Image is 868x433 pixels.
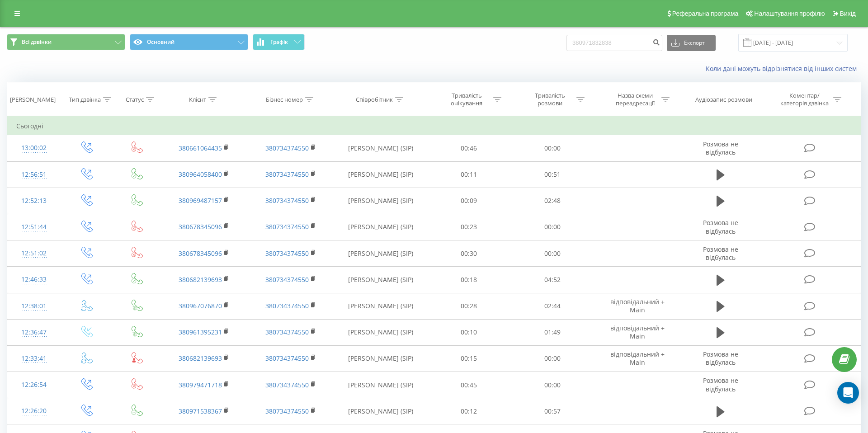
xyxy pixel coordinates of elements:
td: 00:00 [510,345,594,372]
div: Аудіозапис розмови [695,96,752,104]
div: 12:33:41 [16,350,52,367]
td: 02:44 [510,293,594,319]
div: Співробітник [356,96,393,104]
div: 12:51:44 [16,218,52,236]
td: 02:48 [510,188,594,214]
span: Налаштування профілю [754,10,825,17]
a: 380734374550 [265,301,309,310]
a: 380734374550 [265,196,309,205]
a: 380969487157 [179,196,222,205]
span: Розмова не відбулась [703,376,738,393]
a: 380682139693 [179,354,222,362]
td: [PERSON_NAME] (SIP) [334,345,427,372]
td: [PERSON_NAME] (SIP) [334,161,427,188]
td: 00:30 [427,240,510,267]
span: Вихід [840,10,856,17]
td: 00:00 [510,240,594,267]
a: 380734374550 [265,328,309,336]
a: 380967076870 [179,301,222,310]
td: 00:15 [427,345,510,372]
div: 12:38:01 [16,297,52,315]
td: Сьогодні [7,117,861,135]
div: [PERSON_NAME] [10,96,56,104]
span: Розмова не відбулась [703,140,738,156]
input: Пошук за номером [566,35,662,51]
td: 00:12 [427,398,510,424]
td: [PERSON_NAME] (SIP) [334,135,427,161]
td: відповідальний + Main [594,293,681,319]
button: Основний [130,34,248,50]
td: [PERSON_NAME] (SIP) [334,267,427,293]
span: Розмова не відбулась [703,245,738,262]
div: Тривалість очікування [443,92,491,107]
div: 13:00:02 [16,139,52,157]
button: Експорт [667,35,716,51]
div: Open Intercom Messenger [837,382,859,404]
td: 00:10 [427,319,510,345]
td: [PERSON_NAME] (SIP) [334,319,427,345]
td: [PERSON_NAME] (SIP) [334,293,427,319]
div: 12:46:33 [16,271,52,288]
a: 380979471718 [179,381,222,389]
span: Розмова не відбулась [703,218,738,235]
a: 380661064435 [179,144,222,152]
button: Графік [253,34,305,50]
td: 00:11 [427,161,510,188]
td: 00:28 [427,293,510,319]
td: [PERSON_NAME] (SIP) [334,398,427,424]
a: Коли дані можуть відрізнятися вiд інших систем [706,64,861,73]
td: 00:57 [510,398,594,424]
a: 380734374550 [265,144,309,152]
div: Тривалість розмови [526,92,574,107]
td: 04:52 [510,267,594,293]
a: 380734374550 [265,407,309,415]
div: 12:36:47 [16,324,52,341]
a: 380678345096 [179,222,222,231]
div: 12:26:54 [16,376,52,394]
span: Розмова не відбулась [703,350,738,367]
a: 380961395231 [179,328,222,336]
a: 380734374550 [265,275,309,284]
button: Всі дзвінки [7,34,125,50]
td: 00:09 [427,188,510,214]
td: відповідальний + Main [594,319,681,345]
td: [PERSON_NAME] (SIP) [334,240,427,267]
div: 12:51:02 [16,245,52,262]
div: 12:56:51 [16,166,52,184]
td: 00:18 [427,267,510,293]
div: 12:52:13 [16,192,52,210]
td: 00:00 [510,214,594,240]
td: [PERSON_NAME] (SIP) [334,188,427,214]
a: 380682139693 [179,275,222,284]
td: [PERSON_NAME] (SIP) [334,214,427,240]
div: Коментар/категорія дзвінка [778,92,831,107]
td: 01:49 [510,319,594,345]
a: 380734374550 [265,381,309,389]
a: 380734374550 [265,170,309,179]
td: 00:45 [427,372,510,398]
span: Всі дзвінки [22,38,52,46]
div: Назва схеми переадресації [611,92,659,107]
td: [PERSON_NAME] (SIP) [334,372,427,398]
a: 380971538367 [179,407,222,415]
span: Графік [270,39,288,45]
td: 00:46 [427,135,510,161]
a: 380734374550 [265,222,309,231]
td: 00:00 [510,372,594,398]
div: Статус [126,96,144,104]
span: Реферальна програма [672,10,739,17]
div: Бізнес номер [266,96,303,104]
div: Клієнт [189,96,206,104]
td: відповідальний + Main [594,345,681,372]
a: 380734374550 [265,249,309,258]
div: Тип дзвінка [69,96,101,104]
td: 00:00 [510,135,594,161]
td: 00:51 [510,161,594,188]
a: 380678345096 [179,249,222,258]
a: 380734374550 [265,354,309,362]
a: 380964058400 [179,170,222,179]
div: 12:26:20 [16,402,52,420]
td: 00:23 [427,214,510,240]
